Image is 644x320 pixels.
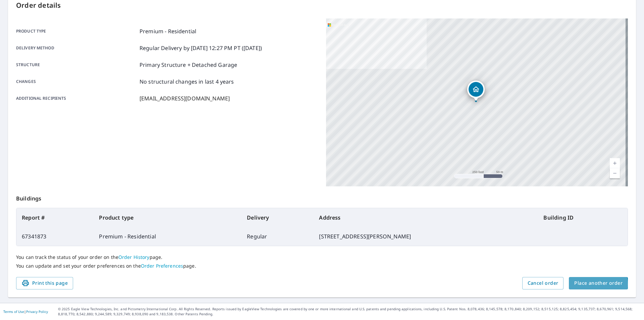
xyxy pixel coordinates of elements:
a: Current Level 17, Zoom Out [610,168,620,178]
p: Premium - Residential [140,27,196,35]
p: Delivery method [16,44,137,52]
td: [STREET_ADDRESS][PERSON_NAME] [314,227,538,246]
a: Terms of Use [3,309,24,314]
button: Print this page [16,277,73,289]
div: Dropped pin, building 1, Residential property, 7 Wasson Dr Poughkeepsie, NY 12603 [467,81,485,101]
span: Cancel order [528,279,558,287]
a: Order History [118,254,150,260]
th: Report # [16,208,94,227]
p: Regular Delivery by [DATE] 12:27 PM PT ([DATE]) [140,44,262,52]
button: Cancel order [522,277,564,289]
p: Additional recipients [16,94,137,102]
p: Order details [16,0,628,10]
a: Privacy Policy [26,309,48,314]
a: Current Level 17, Zoom In [610,158,620,168]
p: [EMAIL_ADDRESS][DOMAIN_NAME] [140,94,230,102]
th: Building ID [538,208,628,227]
span: Place another order [574,279,623,287]
p: Primary Structure + Detached Garage [140,61,237,69]
p: Structure [16,61,137,69]
td: Premium - Residential [94,227,241,246]
p: You can track the status of your order on the page. [16,254,628,260]
p: | [3,310,48,314]
th: Address [314,208,538,227]
td: Regular [241,227,314,246]
p: Buildings [16,186,628,208]
a: Order Preferences [141,263,183,269]
p: No structural changes in last 4 years [140,78,234,86]
span: Print this page [21,279,68,287]
button: Place another order [569,277,628,289]
th: Product type [94,208,241,227]
p: Changes [16,78,137,86]
p: Product type [16,27,137,35]
th: Delivery [241,208,314,227]
p: You can update and set your order preferences on the page. [16,263,628,269]
p: © 2025 Eagle View Technologies, Inc. and Pictometry International Corp. All Rights Reserved. Repo... [58,307,641,317]
td: 67341873 [16,227,94,246]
